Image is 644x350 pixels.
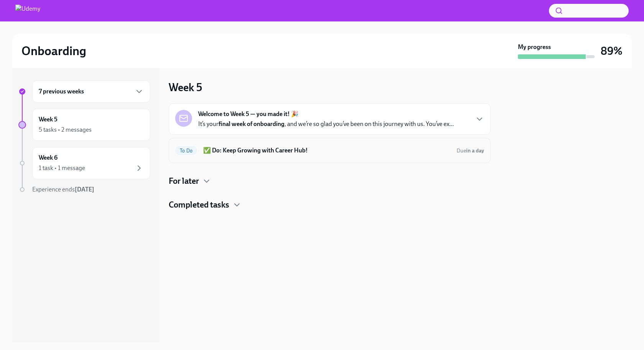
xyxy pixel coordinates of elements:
[21,43,86,59] h2: Onboarding
[518,43,551,51] strong: My progress
[32,80,150,103] div: 7 previous weeks
[39,115,58,124] h6: Week 5
[169,199,491,211] div: Completed tasks
[39,164,85,172] div: 1 task • 1 message
[169,80,202,94] h3: Week 5
[18,147,150,179] a: Week 61 task • 1 message
[198,110,299,118] strong: Welcome to Week 5 — you made it! 🎉
[203,146,450,155] h6: ✅ Do: Keep Growing with Career Hub!
[18,109,150,141] a: Week 55 tasks • 2 messages
[169,199,229,211] h4: Completed tasks
[39,154,58,162] h6: Week 6
[175,144,484,157] a: To Do✅ Do: Keep Growing with Career Hub!Duein a day
[457,147,484,154] span: August 31st, 2025 10:00
[601,44,623,58] h3: 89%
[39,87,84,96] h6: 7 previous weeks
[39,126,92,134] div: 5 tasks • 2 messages
[175,148,197,154] span: To Do
[219,120,284,128] strong: final week of onboarding
[75,186,94,193] strong: [DATE]
[198,120,454,128] p: It’s your , and we’re so glad you’ve been on this journey with us. You’ve ex...
[169,175,199,187] h4: For later
[457,147,484,154] span: Due
[169,175,491,187] div: For later
[32,186,94,193] span: Experience ends
[466,147,484,154] strong: in a day
[15,5,40,17] img: Udemy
